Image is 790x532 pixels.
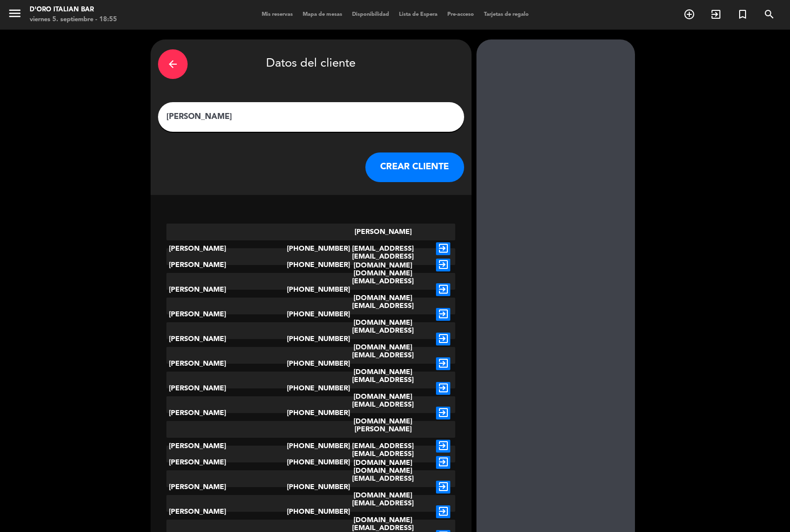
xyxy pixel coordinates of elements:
[763,8,775,20] i: search
[394,12,442,17] span: Lista de Espera
[166,322,287,356] div: [PERSON_NAME]
[287,446,335,479] div: [PHONE_NUMBER]
[165,110,457,124] input: Escriba nombre, correo electrónico o número de teléfono...
[287,322,335,356] div: [PHONE_NUMBER]
[257,12,298,17] span: Mis reservas
[166,347,287,380] div: [PERSON_NAME]
[335,470,431,504] div: [EMAIL_ADDRESS][DOMAIN_NAME]
[436,308,450,321] i: exit_to_app
[436,456,450,469] i: exit_to_app
[737,8,749,20] i: turned_in_not
[335,248,431,282] div: [EMAIL_ADDRESS][DOMAIN_NAME]
[335,396,431,430] div: [EMAIL_ADDRESS][DOMAIN_NAME]
[335,322,431,356] div: [EMAIL_ADDRESS][DOMAIN_NAME]
[298,12,347,17] span: Mapa de mesas
[287,495,335,529] div: [PHONE_NUMBER]
[166,298,287,331] div: [PERSON_NAME]
[287,248,335,282] div: [PHONE_NUMBER]
[365,152,464,182] button: CREAR CLIENTE
[166,495,287,529] div: [PERSON_NAME]
[335,224,431,274] div: [PERSON_NAME][EMAIL_ADDRESS][DOMAIN_NAME]
[166,372,287,405] div: [PERSON_NAME]
[335,298,431,331] div: [EMAIL_ADDRESS][DOMAIN_NAME]
[479,12,534,17] span: Tarjetas de regalo
[7,6,22,21] i: menu
[436,242,450,255] i: exit_to_app
[335,347,431,380] div: [EMAIL_ADDRESS][DOMAIN_NAME]
[335,421,431,471] div: [PERSON_NAME][EMAIL_ADDRESS][DOMAIN_NAME]
[335,495,431,529] div: [EMAIL_ADDRESS][DOMAIN_NAME]
[287,470,335,504] div: [PHONE_NUMBER]
[166,421,287,471] div: [PERSON_NAME]
[335,372,431,405] div: [EMAIL_ADDRESS][DOMAIN_NAME]
[166,396,287,430] div: [PERSON_NAME]
[287,421,335,471] div: [PHONE_NUMBER]
[436,481,450,494] i: exit_to_app
[167,58,179,70] i: arrow_back
[335,446,431,479] div: [EMAIL_ADDRESS][DOMAIN_NAME]
[7,6,22,24] button: menu
[287,372,335,405] div: [PHONE_NUMBER]
[166,248,287,282] div: [PERSON_NAME]
[287,396,335,430] div: [PHONE_NUMBER]
[166,446,287,479] div: [PERSON_NAME]
[436,259,450,271] i: exit_to_app
[30,5,117,15] div: D'oro Italian Bar
[287,347,335,380] div: [PHONE_NUMBER]
[436,505,450,518] i: exit_to_app
[436,440,450,453] i: exit_to_app
[436,357,450,370] i: exit_to_app
[436,333,450,345] i: exit_to_app
[347,12,394,17] span: Disponibilidad
[442,12,479,17] span: Pre-acceso
[166,470,287,504] div: [PERSON_NAME]
[158,47,464,81] div: Datos del cliente
[287,224,335,274] div: [PHONE_NUMBER]
[166,224,287,274] div: [PERSON_NAME]
[436,407,450,419] i: exit_to_app
[710,8,722,20] i: exit_to_app
[683,8,695,20] i: add_circle_outline
[287,273,335,306] div: [PHONE_NUMBER]
[335,273,431,306] div: [EMAIL_ADDRESS][DOMAIN_NAME]
[436,283,450,296] i: exit_to_app
[166,273,287,306] div: [PERSON_NAME]
[287,298,335,331] div: [PHONE_NUMBER]
[436,382,450,395] i: exit_to_app
[30,15,117,25] div: viernes 5. septiembre - 18:55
